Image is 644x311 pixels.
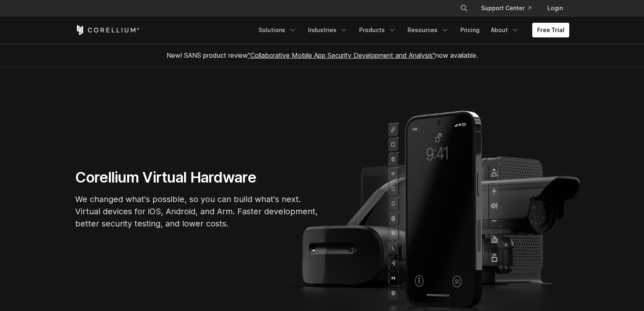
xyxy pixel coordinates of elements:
span: New! SANS product review now available. [167,51,478,59]
a: "Collaborative Mobile App Security Development and Analysis" [248,51,435,59]
a: Industries [303,23,353,37]
div: Navigation Menu [254,23,569,37]
button: Search [457,1,471,15]
div: Navigation Menu [450,1,569,15]
iframe: Intercom live chat [616,283,636,303]
a: Login [541,1,569,15]
a: Corellium Home [75,25,140,35]
a: Free Trial [532,23,569,37]
a: About [486,23,524,37]
p: We changed what's possible, so you can build what's next. Virtual devices for iOS, Android, and A... [75,193,319,230]
h1: Corellium Virtual Hardware [75,168,319,187]
a: Support Center [475,1,538,15]
a: Products [354,23,401,37]
a: Pricing [455,23,484,37]
a: Resources [403,23,454,37]
a: Solutions [254,23,301,37]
